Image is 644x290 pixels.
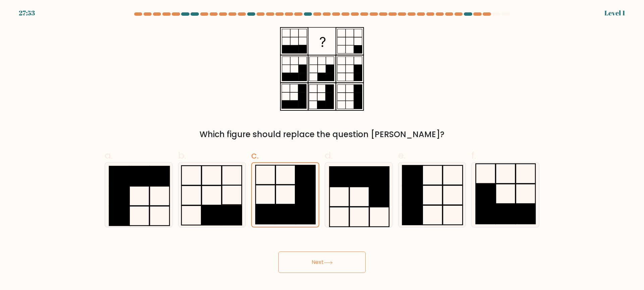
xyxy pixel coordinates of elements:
span: b. [178,149,186,162]
span: e. [398,149,406,162]
div: Level 1 [604,8,625,18]
span: d. [325,149,333,162]
span: f. [471,149,476,162]
span: a. [105,149,113,162]
div: 27:53 [19,8,35,18]
button: Next [278,252,366,273]
div: Which figure should replace the question [PERSON_NAME]? [109,128,535,140]
span: c. [251,149,259,162]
